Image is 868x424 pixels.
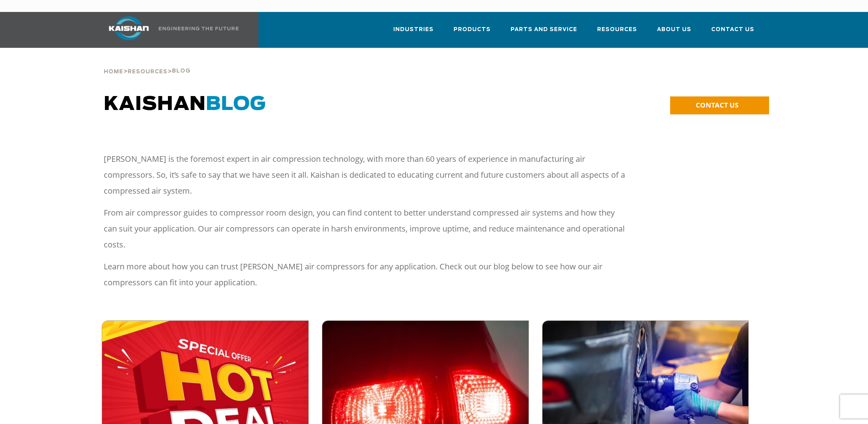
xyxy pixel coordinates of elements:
p: [PERSON_NAME] is the foremost expert in air compression technology, with more than 60 years of ex... [104,151,626,199]
a: CONTACT US [670,96,769,114]
a: Resources [597,19,637,46]
a: Contact Us [711,19,754,46]
a: Resources [128,68,168,75]
a: Kaishan USA [99,12,240,48]
span: About Us [657,25,691,34]
a: Products [454,19,491,46]
a: Parts and Service [511,19,577,46]
span: Contact Us [711,25,754,34]
span: BLOG [206,95,266,114]
h1: Kaishan [104,93,597,116]
span: CONTACT US [696,100,738,110]
span: Resources [128,69,168,75]
a: Industries [393,19,434,46]
img: kaishan logo [99,16,159,40]
span: Blog [172,69,191,74]
p: Learn more about how you can trust [PERSON_NAME] air compressors for any application. Check out o... [104,259,626,291]
div: > > [104,48,191,78]
span: Home [104,69,123,75]
img: Engineering the future [159,27,239,30]
span: Resources [597,25,637,34]
p: From air compressor guides to compressor room design, you can find content to better understand c... [104,205,626,253]
a: Home [104,68,123,75]
span: Industries [393,25,434,34]
span: Products [454,25,491,34]
a: About Us [657,19,691,46]
span: Parts and Service [511,25,577,34]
